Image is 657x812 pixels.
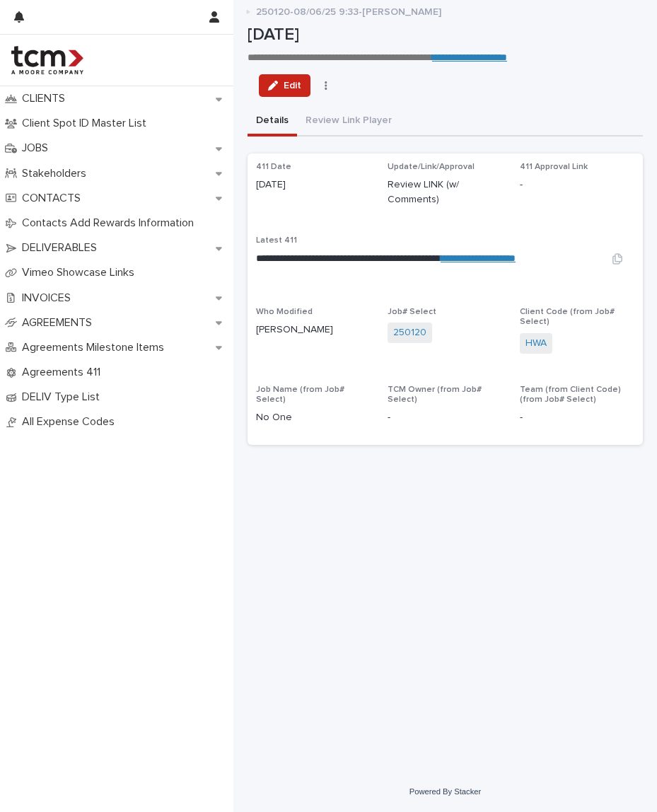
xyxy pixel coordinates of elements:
[388,178,502,207] p: Review LINK (w/ Comments)
[16,141,59,155] p: JOBS
[16,316,103,330] p: AGREEMENTS
[16,341,175,354] p: Agreements Milestone Items
[16,167,98,180] p: Stakeholders
[388,163,475,171] span: Update/Link/Approval
[256,410,371,425] p: No One
[16,117,158,130] p: Client Spot ID Master List
[409,787,481,796] a: Powered By Stacker
[520,163,588,171] span: 411 Approval Link
[297,107,400,137] button: Review Link Player
[256,385,344,404] span: Job Name (from Job# Select)
[520,308,615,326] span: Client Code (from Job# Select)
[256,323,371,337] p: [PERSON_NAME]
[388,385,482,404] span: TCM Owner (from Job# Select)
[248,107,297,137] button: Details
[16,241,108,255] p: DELIVERABLES
[16,192,92,205] p: CONTACTS
[16,216,205,230] p: Contacts Add Rewards Information
[11,46,83,74] img: 4hMmSqQkux38exxPVZHQ
[388,410,502,425] p: -
[256,236,297,245] span: Latest 411
[393,325,426,340] a: 250120
[16,366,112,379] p: Agreements 411
[520,178,634,192] p: -
[16,390,111,404] p: DELIV Type List
[256,178,371,192] p: [DATE]
[248,25,643,45] p: [DATE]
[16,291,82,305] p: INVOICES
[520,385,621,404] span: Team (from Client Code) (from Job# Select)
[520,410,634,425] p: -
[284,81,301,91] span: Edit
[525,336,547,351] a: HWA
[256,163,291,171] span: 411 Date
[256,3,441,18] p: 250120-08/06/25 9:33-[PERSON_NAME]
[16,415,126,429] p: All Expense Codes
[16,92,76,105] p: CLIENTS
[259,74,310,97] button: Edit
[16,266,146,279] p: Vimeo Showcase Links
[388,308,436,316] span: Job# Select
[256,308,313,316] span: Who Modified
